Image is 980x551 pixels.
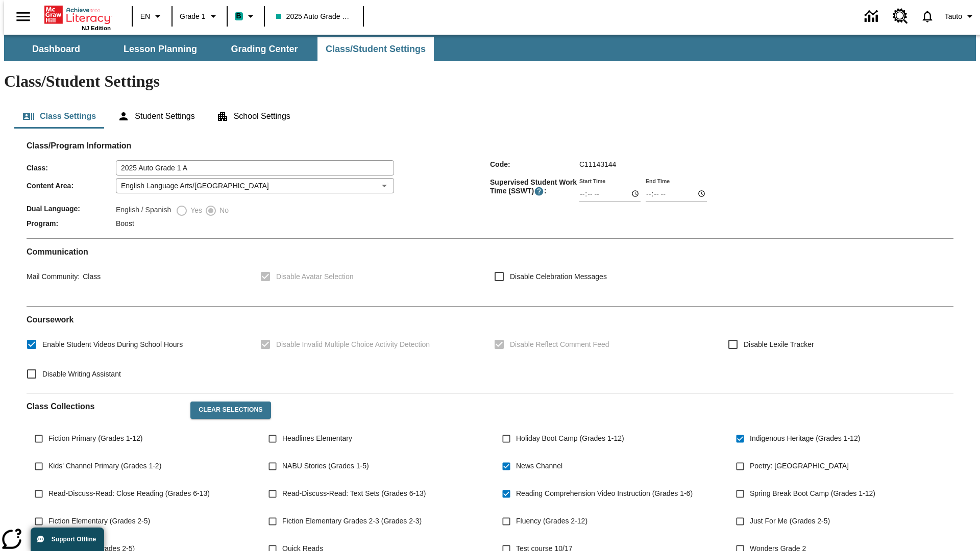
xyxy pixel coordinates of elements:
[945,11,962,22] span: Tauto
[27,141,953,151] h2: Class/Program Information
[231,43,298,55] span: Grading Center
[276,271,354,282] span: Disable Avatar Selection
[579,177,605,185] label: Start Time
[4,35,976,61] div: SubNavbar
[317,37,434,61] button: Class/Student Settings
[32,43,80,55] span: Dashboard
[217,205,229,216] span: No
[109,37,211,61] button: Lesson Planning
[27,205,116,213] span: Dual Language :
[941,7,980,26] button: Profile/Settings
[750,461,849,471] span: Poetry: [GEOGRAPHIC_DATA]
[42,339,183,350] span: Enable Student Videos During School Hours
[750,433,860,444] span: Indigenous Heritage (Grades 1-12)
[27,247,953,257] h2: Communication
[516,461,562,471] span: News Channel
[27,315,953,385] div: Coursework
[516,433,624,444] span: Holiday Boot Camp (Grades 1-12)
[27,219,116,228] span: Program :
[52,536,96,543] span: Support Offline
[646,177,670,185] label: End Time
[80,272,101,281] span: Class
[579,160,616,168] span: C11143144
[180,11,206,22] span: Grade 1
[276,339,430,350] span: Disable Invalid Multiple Choice Activity Detection
[5,37,107,61] button: Dashboard
[8,2,38,32] button: Open side menu
[276,11,352,22] span: 2025 Auto Grade 1 A
[27,151,953,230] div: Class/Program Information
[282,488,426,499] span: Read-Discuss-Read: Text Sets (Grades 6-13)
[140,11,150,22] span: EN
[27,402,182,411] h2: Class Collections
[48,461,161,471] span: Kids' Channel Primary (Grades 1-2)
[116,178,394,193] div: English Language Arts/[GEOGRAPHIC_DATA]
[109,104,203,129] button: Student Settings
[27,164,116,172] span: Class :
[27,247,953,298] div: Communication
[282,433,352,444] span: Headlines Elementary
[116,219,134,228] span: Boost
[859,3,887,31] a: Data Center
[326,43,426,55] span: Class/Student Settings
[48,433,142,444] span: Fiction Primary (Grades 1-12)
[14,104,966,129] div: Class/Student Settings
[136,7,168,26] button: Language: EN, Select a language
[887,3,914,30] a: Resource Center, Will open in new tab
[744,339,814,350] span: Disable Lexile Tracker
[44,4,111,31] div: Home
[4,72,976,91] h1: Class/Student Settings
[490,160,579,168] span: Code :
[231,7,261,26] button: Boost Class color is teal. Change class color
[44,5,111,25] a: Home
[213,37,315,61] button: Grading Center
[282,461,369,471] span: NABU Stories (Grades 1-5)
[176,7,224,26] button: Grade: Grade 1, Select a grade
[4,37,435,61] div: SubNavbar
[48,516,150,527] span: Fiction Elementary (Grades 2-5)
[914,3,941,30] a: Notifications
[208,104,299,129] button: School Settings
[48,488,210,499] span: Read-Discuss-Read: Close Reading (Grades 6-13)
[42,369,121,380] span: Disable Writing Assistant
[282,516,422,527] span: Fiction Elementary Grades 2-3 (Grades 2-3)
[27,272,80,281] span: Mail Community :
[750,516,830,527] span: Just For Me (Grades 2-5)
[124,43,197,55] span: Lesson Planning
[116,205,171,217] label: English / Spanish
[27,182,116,190] span: Content Area :
[236,10,241,22] span: B
[750,488,875,499] span: Spring Break Boot Camp (Grades 1-12)
[516,488,693,499] span: Reading Comprehension Video Instruction (Grades 1-6)
[82,25,111,31] span: NJ Edition
[116,160,394,176] input: Class
[31,528,104,551] button: Support Offline
[510,271,607,282] span: Disable Celebration Messages
[534,186,544,196] button: Supervised Student Work Time is the timeframe when students can take LevelSet and when lessons ar...
[510,339,609,350] span: Disable Reflect Comment Feed
[14,104,104,129] button: Class Settings
[490,178,579,196] span: Supervised Student Work Time (SSWT) :
[188,205,202,216] span: Yes
[190,402,271,419] button: Clear Selections
[516,516,587,527] span: Fluency (Grades 2-12)
[27,315,953,324] h2: Course work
